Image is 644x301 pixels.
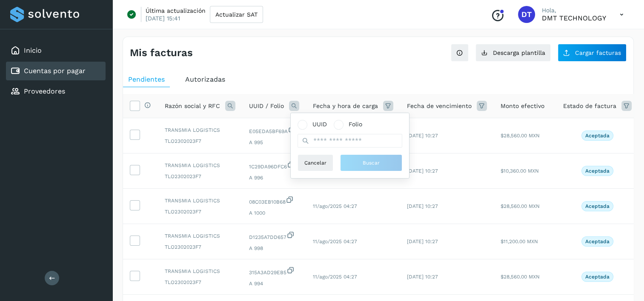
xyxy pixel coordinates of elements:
[407,133,438,139] span: [DATE] 10:27
[130,47,193,59] h4: Mis facturas
[313,203,357,209] span: 11/ago/2025 04:27
[249,102,284,111] span: UUID / Folio
[407,239,438,244] span: [DATE] 10:27
[249,231,299,241] span: D1235A7DD657
[407,102,472,111] span: Fecha de vencimiento
[165,267,235,275] span: TRANSMIA LOGISTICS
[501,239,538,244] span: $11,200.00 MXN
[249,196,299,206] span: 08C03EB10B68
[185,75,225,83] span: Autorizadas
[563,102,616,111] span: Estado de factura
[493,50,545,56] span: Descarga plantilla
[249,139,299,146] span: A 995
[313,239,357,244] span: 11/ago/2025 04:27
[585,239,610,244] p: Aceptada
[24,46,42,54] a: Inicio
[165,208,235,216] span: TLO2302023F7
[165,102,220,111] span: Razón social y RFC
[249,280,299,287] span: A 994
[165,232,235,240] span: TRANSMIA LOGISTICS
[24,67,86,75] a: Cuentas por pagar
[407,274,438,280] span: [DATE] 10:27
[249,160,299,170] span: 1C29DA96DFC6
[585,203,610,209] p: Aceptada
[585,133,610,139] p: Aceptada
[6,41,106,60] div: Inicio
[165,137,235,145] span: TLO2302023F7
[313,102,378,111] span: Fecha y hora de carga
[146,7,206,14] p: Última actualización
[501,133,540,139] span: $28,560.00 MXN
[585,274,610,280] p: Aceptada
[542,14,606,22] p: DMT TECHNOLOGY
[501,274,540,280] span: $28,560.00 MXN
[165,243,235,251] span: TLO2302023F7
[501,102,544,111] span: Monto efectivo
[6,82,106,101] div: Proveedores
[146,14,180,22] p: [DATE] 15:41
[501,203,540,209] span: $28,560.00 MXN
[165,162,235,169] span: TRANSMIA LOGISTICS
[407,203,438,209] span: [DATE] 10:27
[6,62,106,80] div: Cuentas por pagar
[165,197,235,204] span: TRANSMIA LOGISTICS
[249,174,299,182] span: A 996
[215,11,258,17] span: Actualizar SAT
[24,87,65,95] a: Proveedores
[558,44,627,62] button: Cargar facturas
[249,266,299,276] span: 315A3AD29EB5
[165,126,235,134] span: TRANSMIA LOGISTICS
[165,278,235,286] span: TLO2302023F7
[313,274,357,280] span: 11/ago/2025 04:27
[249,244,299,252] span: A 998
[575,50,621,56] span: Cargar facturas
[407,168,438,174] span: [DATE] 10:27
[475,44,551,62] button: Descarga plantilla
[249,209,299,217] span: A 1000
[249,125,299,135] span: E05EDA5BF69A
[542,7,606,14] p: Hola,
[210,6,263,23] button: Actualizar SAT
[501,168,539,174] span: $10,360.00 MXN
[165,173,235,180] span: TLO2302023F7
[128,75,165,83] span: Pendientes
[585,168,610,174] p: Aceptada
